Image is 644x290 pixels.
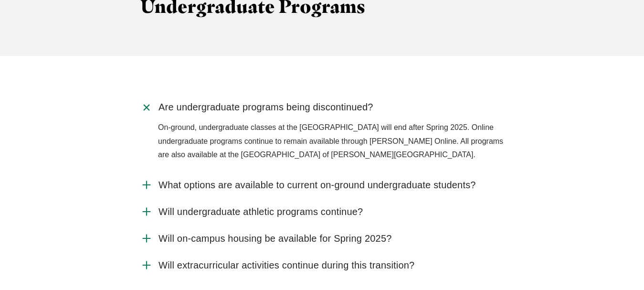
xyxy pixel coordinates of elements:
span: Will on-campus housing be available for Spring 2025? [158,233,391,245]
span: What options are available to current on-ground undergraduate students? [158,179,476,191]
p: On-ground, undergraduate classes at the [GEOGRAPHIC_DATA] will end after Spring 2025. Online unde... [158,121,504,162]
span: Will extracurricular activities continue during this transition? [158,259,414,271]
span: Are undergraduate programs being discontinued? [158,101,373,113]
span: Will undergraduate athletic programs continue? [158,206,363,218]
